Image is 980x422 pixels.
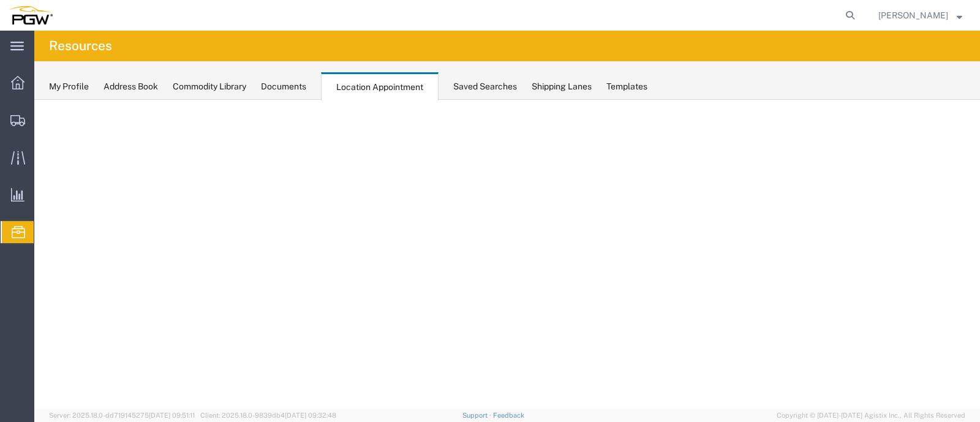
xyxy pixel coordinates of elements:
div: Saved Searches [453,80,517,93]
div: My Profile [49,80,89,93]
div: Address Book [104,80,158,93]
iframe: FS Legacy Container [34,100,980,409]
img: logo [9,6,53,24]
a: Feedback [493,412,524,419]
span: Janet Claytor [878,9,948,22]
span: Client: 2025.18.0-9839db4 [200,412,336,419]
div: Templates [606,80,647,93]
button: [PERSON_NAME] [878,8,963,23]
span: [DATE] 09:32:48 [285,412,336,419]
div: Shipping Lanes [532,80,592,93]
a: Support [462,412,493,419]
div: Location Appointment [321,72,439,100]
div: Commodity Library [173,80,246,93]
span: [DATE] 09:51:11 [149,412,195,419]
div: Documents [261,80,306,93]
span: Server: 2025.18.0-dd719145275 [49,412,195,419]
span: Copyright © [DATE]-[DATE] Agistix Inc., All Rights Reserved [777,410,965,421]
h4: Resources [49,31,112,61]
